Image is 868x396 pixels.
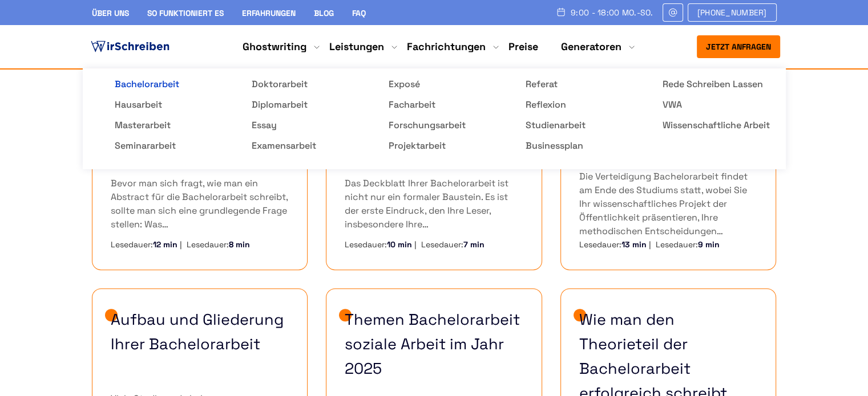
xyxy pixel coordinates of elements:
strong: 13 min [621,239,647,250]
a: Reflexion [507,98,621,112]
a: Forschungsarbeit [370,119,485,132]
a: [PHONE_NUMBER] [688,3,777,22]
a: Examensarbeit [233,139,348,153]
a: Bachelorarbeit [96,77,211,91]
a: Essay [233,119,348,132]
strong: 10 min [387,239,412,250]
a: Blog [314,8,334,18]
strong: 12 min [153,239,177,250]
a: Projektarbeit [370,139,485,153]
a: So funktioniert es [147,8,224,18]
p: Bevor man sich fragt, wie man ein Abstract für die Bachelorarbeit schreibt, sollte man sich eine ... [111,177,289,231]
a: Rede schreiben lassen [644,77,758,91]
a: Masterarbeit [96,119,211,132]
div: Lesedauer: ❘ Lesedauer: [579,238,758,251]
a: Leistungen [329,40,384,54]
a: Wissenschaftliche Arbeit [644,119,758,132]
p: Das Deckblatt Ihrer Bachelorarbeit ist nicht nur ein formaler Baustein. Es ist der erste Eindruck... [345,177,523,231]
div: Lesedauer: ❘ Lesedauer: [345,238,523,251]
a: Hausarbeit [96,98,211,112]
span: [PHONE_NUMBER] [697,8,767,17]
span: 9:00 - 18:00 Mo.-So. [571,8,653,17]
a: Doktorarbeit [233,77,348,91]
a: Generatoren [561,40,621,54]
div: Lesedauer: ❘ Lesedauer: [111,238,289,251]
a: Businessplan [507,139,621,153]
strong: 9 min [698,239,720,250]
button: Jetzt anfragen [697,35,780,58]
img: Email [668,8,678,17]
a: Aufbau und Gliederung Ihrer Bachelorarbeit [111,307,289,356]
a: Studienarbeit [507,119,621,132]
a: Ghostwriting [243,40,306,54]
a: VWA [644,98,758,112]
p: Die Verteidigung Bachelorarbeit findet am Ende des Studiums statt, wobei Sie Ihr wissenschaftlich... [579,170,758,238]
a: Preise [508,40,538,53]
a: Exposé [370,77,485,91]
img: Schedule [556,7,566,17]
a: Seminararbeit [96,139,211,153]
a: Erfahrungen [242,8,296,18]
a: Diplomarbeit [233,98,348,112]
a: Referat [507,77,621,91]
img: logo ghostwriter-österreich [88,38,172,55]
a: FAQ [352,8,366,18]
strong: 7 min [463,239,485,250]
strong: 8 min [229,239,250,250]
a: Facharbeit [370,98,485,112]
a: Fachrichtungen [407,40,486,54]
a: Über uns [92,8,129,18]
a: Themen Bachelorarbeit soziale Arbeit im Jahr 2025 [345,307,523,381]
